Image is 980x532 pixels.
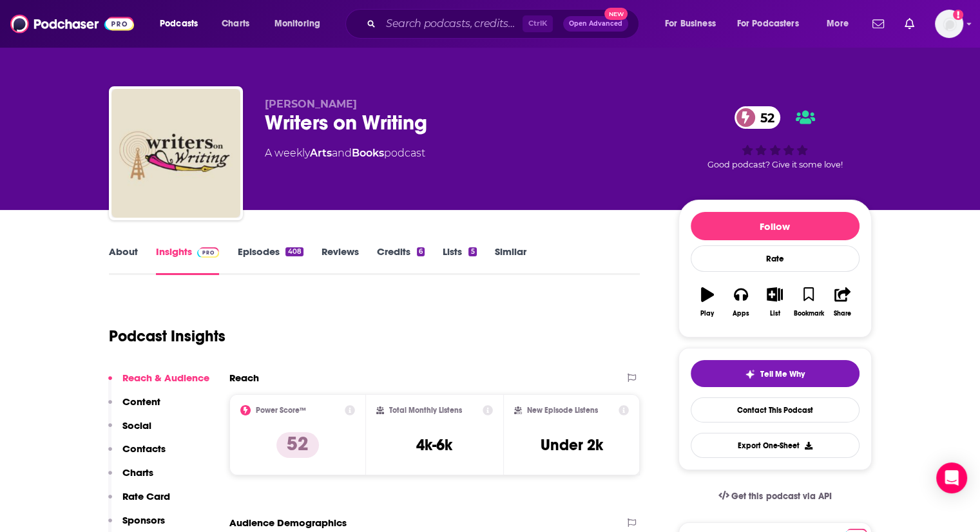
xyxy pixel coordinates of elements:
button: Social [108,419,151,443]
button: Reach & Audience [108,372,209,395]
span: Good podcast? Give it some love! [707,160,843,169]
span: For Business [665,15,716,33]
h2: Audience Demographics [229,517,347,529]
p: Charts [122,466,153,479]
a: About [109,245,138,275]
button: Bookmark [792,279,825,325]
button: open menu [729,14,818,34]
div: 52Good podcast? Give it some love! [678,98,872,178]
button: Show profile menu [935,10,963,38]
button: Contacts [108,442,166,466]
p: Contacts [122,442,166,455]
h2: Total Monthly Listens [389,406,462,415]
img: Podchaser Pro [197,247,220,258]
div: Play [700,310,714,318]
a: 52 [735,106,781,129]
div: 5 [468,247,476,256]
button: Content [108,395,160,419]
span: New [604,8,628,20]
a: Charts [213,14,257,34]
img: Podchaser - Follow, Share and Rate Podcasts [10,12,134,36]
button: Apps [724,279,758,325]
button: tell me why sparkleTell Me Why [691,360,860,387]
svg: Add a profile image [953,10,963,20]
button: Open AdvancedNew [563,16,628,32]
div: A weekly podcast [265,146,425,161]
h2: Power Score™ [256,406,306,415]
button: List [758,279,791,325]
p: Sponsors [122,514,165,526]
p: Social [122,419,151,432]
span: Charts [222,15,249,33]
a: Show notifications dropdown [899,13,919,35]
div: Search podcasts, credits, & more... [358,9,651,39]
a: Show notifications dropdown [867,13,889,35]
span: Get this podcast via API [731,491,831,502]
span: More [827,15,849,33]
span: Monitoring [274,15,320,33]
button: open menu [265,14,337,34]
p: 52 [276,432,319,458]
h3: 4k-6k [416,435,452,455]
button: Rate Card [108,490,170,514]
img: User Profile [935,10,963,38]
div: 408 [285,247,303,256]
button: Export One-Sheet [691,433,860,458]
a: Lists5 [443,245,476,275]
a: Reviews [322,245,359,275]
span: [PERSON_NAME] [265,98,357,110]
a: Contact This Podcast [691,397,860,423]
div: Apps [733,310,749,318]
a: Arts [310,147,332,159]
button: Play [691,279,724,325]
span: For Podcasters [737,15,799,33]
button: open menu [656,14,732,34]
span: Podcasts [160,15,198,33]
img: Writers on Writing [111,89,240,218]
span: Tell Me Why [760,369,805,379]
input: Search podcasts, credits, & more... [381,14,523,34]
span: Open Advanced [569,21,622,27]
div: Open Intercom Messenger [936,462,967,493]
a: Credits6 [377,245,425,275]
h2: New Episode Listens [527,406,598,415]
h1: Podcast Insights [109,327,226,346]
a: Get this podcast via API [708,480,842,512]
div: List [770,310,780,318]
img: tell me why sparkle [745,369,755,379]
a: Similar [495,245,526,275]
div: 6 [417,247,425,256]
span: and [332,147,352,159]
h3: Under 2k [541,435,603,455]
h2: Reach [229,372,259,384]
a: Episodes408 [237,245,303,275]
span: Logged in as ereardon [935,10,963,38]
p: Reach & Audience [122,372,209,384]
button: open menu [151,14,215,34]
a: Books [352,147,384,159]
div: Rate [691,245,860,272]
span: Ctrl K [523,15,553,32]
div: Bookmark [793,310,823,318]
button: Share [825,279,859,325]
span: 52 [747,106,781,129]
a: InsightsPodchaser Pro [156,245,220,275]
div: Share [834,310,851,318]
p: Content [122,395,160,408]
button: Charts [108,466,153,490]
button: open menu [818,14,865,34]
p: Rate Card [122,490,170,502]
button: Follow [691,212,860,240]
